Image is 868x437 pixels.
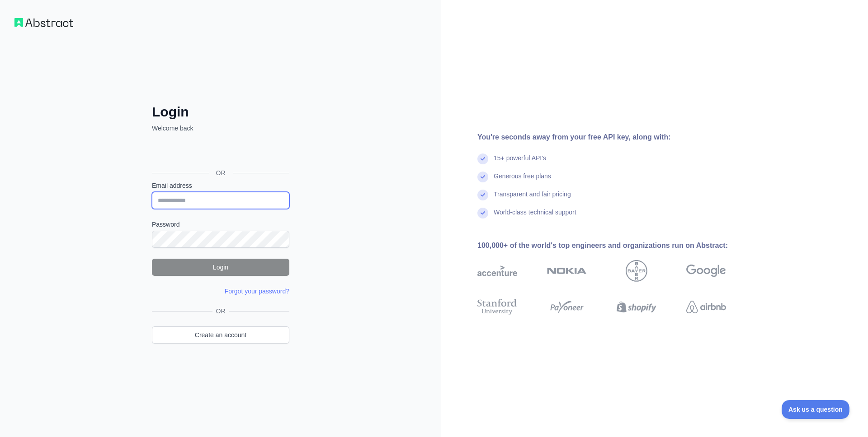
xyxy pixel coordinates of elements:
[477,240,755,251] div: 100,000+ of the world's top engineers and organizations run on Abstract:
[209,168,233,177] span: OR
[494,208,576,226] div: World-class technical support
[152,104,289,120] h2: Login
[477,190,488,200] img: check mark
[477,297,517,317] img: stanford university
[477,208,488,218] img: check mark
[152,181,289,190] label: Email address
[686,297,726,317] img: airbnb
[14,18,73,27] img: Workflow
[547,297,587,317] img: payoneer
[547,260,587,282] img: nokia
[225,288,289,295] a: Forgot your password?
[477,132,755,143] div: You're seconds away from your free API key, along with:
[152,124,289,133] p: Welcome back
[477,260,517,282] img: accenture
[147,143,292,163] iframe: Sign in with Google Button
[494,153,546,172] div: 15+ powerful API's
[686,260,726,282] img: google
[626,260,647,282] img: bayer
[152,259,289,276] button: Login
[152,220,289,229] label: Password
[494,172,551,190] div: Generous free plans
[617,297,656,317] img: shopify
[212,307,229,316] span: OR
[152,326,289,344] a: Create an account
[477,172,488,182] img: check mark
[477,153,488,164] img: check mark
[494,190,571,208] div: Transparent and fair pricing
[782,400,850,419] iframe: Toggle Customer Support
